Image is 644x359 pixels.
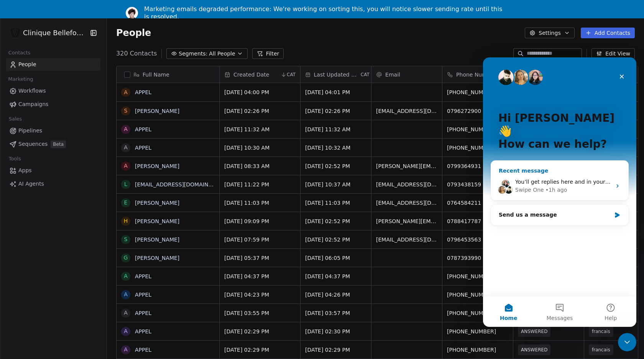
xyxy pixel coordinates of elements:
[5,73,36,85] span: Marketing
[252,48,284,59] button: Filter
[224,199,296,207] span: [DATE] 11:03 PM
[305,181,366,188] span: [DATE] 10:37 AM
[135,347,151,353] a: APPEL
[124,144,128,152] div: A
[305,236,366,243] span: [DATE] 02:52 PM
[18,180,44,188] span: AI Agents
[124,272,128,280] div: A
[23,28,87,38] span: Clinique Bellefontaine
[6,138,100,150] a: SequencesBeta
[305,217,366,225] span: [DATE] 02:52 PM
[124,235,128,243] div: S
[64,258,90,263] span: Messages
[18,140,48,148] span: Sequences
[124,125,128,133] div: A
[371,66,442,83] div: Email
[591,48,635,59] button: Edit View
[6,178,100,190] a: AI Agents
[592,346,610,354] span: francais
[447,144,508,152] span: [PHONE_NUMBER]
[376,162,437,170] span: [PERSON_NAME][EMAIL_ADDRESS][DOMAIN_NAME]
[135,218,179,224] a: [PERSON_NAME]
[447,346,508,354] span: [PHONE_NUMBER]
[521,346,547,354] span: ANSWERED
[447,254,508,262] span: 0787393990
[124,217,128,225] div: H
[135,310,151,316] a: APPEL
[301,66,371,83] div: Last Updated DateCAT
[447,162,508,170] span: 0799364931
[447,309,508,317] span: [PHONE_NUMBER]
[135,255,179,261] a: [PERSON_NAME]
[618,333,636,351] iframe: Intercom live chat
[305,291,366,299] span: [DATE] 04:26 PM
[224,217,296,225] span: [DATE] 09:09 PM
[447,217,508,225] span: 0788417787
[224,273,296,280] span: [DATE] 04:37 PM
[447,273,508,280] span: [PHONE_NUMBER]
[62,129,84,137] div: • 1h ago
[447,107,508,115] span: 0796272900
[220,66,300,83] div: Created DateCAT
[6,85,100,97] a: Workflows
[124,199,128,207] div: E
[32,121,326,127] span: You’ll get replies here and in your email: ✉️ [EMAIL_ADDRESS][DOMAIN_NAME] Our usual reply time 🕒...
[117,66,219,83] div: Full Name
[224,291,296,299] span: [DATE] 04:23 PM
[483,57,636,327] iframe: Intercom live chat
[6,58,100,71] a: People
[135,328,151,335] a: APPEL
[126,7,138,19] img: Profile image for Ram
[124,88,128,96] div: A
[305,144,366,152] span: [DATE] 10:32 AM
[525,28,574,38] button: Settings
[376,236,437,243] span: [EMAIL_ADDRESS][DOMAIN_NAME]
[361,72,370,78] span: CAT
[135,89,151,95] a: APPEL
[18,100,48,108] span: Campaigns
[581,28,635,38] button: Add Contacts
[16,153,128,162] div: Send us a message
[376,217,437,225] span: [PERSON_NAME][EMAIL_ADDRESS][DOMAIN_NAME]
[209,50,235,58] span: All People
[376,181,437,188] span: [EMAIL_ADDRESS][DOMAIN_NAME]
[592,328,610,335] span: francais
[124,309,128,317] div: A
[447,88,508,96] span: [PHONE_NUMBER]
[51,239,102,269] button: Messages
[224,309,296,317] span: [DATE] 03:55 PM
[18,87,46,95] span: Workflows
[116,27,151,39] span: People
[18,60,36,69] span: People
[124,107,128,115] div: S
[305,107,366,115] span: [DATE] 02:26 PM
[447,291,508,299] span: [PHONE_NUMBER]
[305,254,366,262] span: [DATE] 06:05 PM
[124,162,128,170] div: A
[135,237,179,243] a: [PERSON_NAME]
[5,113,25,125] span: Sales
[447,328,508,335] span: [PHONE_NUMBER]
[124,180,127,188] div: l
[124,254,128,262] div: G
[224,181,296,188] span: [DATE] 11:22 PM
[18,166,32,175] span: Apps
[305,346,366,354] span: [DATE] 02:29 PM
[447,126,508,133] span: [PHONE_NUMBER]
[8,147,146,168] div: Send us a message
[376,107,437,115] span: [EMAIL_ADDRESS][DOMAIN_NAME]
[6,124,100,137] a: Pipelines
[224,346,296,354] span: [DATE] 02:29 PM
[447,236,508,243] span: 0796453563
[135,163,179,169] a: [PERSON_NAME]
[305,162,366,170] span: [DATE] 02:52 PM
